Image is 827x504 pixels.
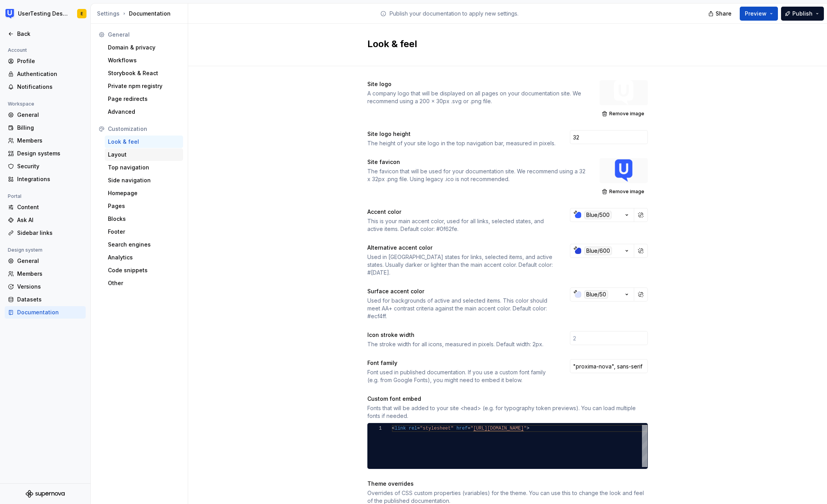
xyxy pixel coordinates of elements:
a: Ask AI [5,214,86,226]
a: Top navigation [105,161,183,174]
div: Icon stroke width [367,331,556,339]
div: Blocks [108,215,180,223]
div: Design system [5,245,46,255]
div: Account [5,46,30,55]
a: Private npm registry [105,80,183,92]
span: Share [716,10,732,18]
div: Customization [108,125,180,133]
button: Settings [97,10,120,18]
a: Integrations [5,173,86,185]
div: Workflows [108,56,180,64]
div: 1 [368,425,382,432]
div: Site logo height [367,130,556,138]
a: Footer [105,226,183,238]
div: Workspace [5,99,37,109]
span: Remove image [609,111,644,117]
a: Notifications [5,81,86,93]
button: Blue/50 [570,287,634,301]
div: Pages [108,202,180,210]
a: Side navigation [105,174,183,187]
div: Accent color [367,208,556,216]
div: Homepage [108,189,180,197]
div: Font used in published documentation. If you use a custom font family (e.g. from Google Fonts), y... [367,368,556,384]
div: General [17,257,83,265]
div: Design systems [17,150,83,157]
a: Layout [105,148,183,161]
span: link [395,426,406,431]
div: Portal [5,192,25,201]
span: "stylesheet" [420,426,453,431]
div: The favicon that will be used for your documentation site. We recommend using a 32 x 32px .png fi... [367,167,585,183]
input: 28 [570,130,648,144]
input: 2 [570,331,648,345]
div: Private npm registry [108,82,180,90]
div: Domain & privacy [108,44,180,51]
a: Documentation [5,306,86,319]
span: Remove image [609,189,644,195]
p: Publish your documentation to apply new settings. [390,10,518,18]
h2: Look & feel [367,38,638,50]
button: Publish [781,7,824,21]
div: Datasets [17,296,83,303]
div: Alternative accent color [367,244,556,252]
a: Search engines [105,238,183,251]
div: UserTesting Design System [18,10,68,18]
svg: Supernova Logo [26,490,65,498]
div: Blue/500 [584,211,612,219]
span: = [467,426,470,431]
a: Blocks [105,213,183,225]
div: Documentation [17,308,83,316]
div: General [17,111,83,119]
a: Profile [5,55,86,67]
div: Theme overrides [367,480,648,488]
a: Content [5,201,86,213]
a: Authentication [5,68,86,80]
div: Versions [17,283,83,291]
button: UserTesting Design SystemE [2,5,89,22]
a: Billing [5,122,86,134]
div: Side navigation [108,176,180,184]
a: Storybook & React [105,67,183,79]
div: Blue/600 [584,247,612,255]
button: Preview [740,7,778,21]
span: " [524,426,527,431]
div: A company logo that will be displayed on all pages on your documentation site. We recommend using... [367,90,585,105]
div: Advanced [108,108,180,116]
div: Look & feel [108,138,180,146]
button: Remove image [600,186,648,197]
button: Remove image [600,108,648,119]
div: Custom font embed [367,395,648,403]
button: Blue/500 [570,208,634,222]
span: = [417,426,420,431]
div: Blue/50 [584,290,608,299]
a: Design systems [5,147,86,160]
div: Search engines [108,241,180,248]
a: Members [5,134,86,147]
img: 41adf70f-fc1c-4662-8e2d-d2ab9c673b1b.png [5,9,15,18]
a: Homepage [105,187,183,199]
div: Storybook & React [108,69,180,77]
div: E [81,11,83,17]
a: Other [105,277,183,289]
a: Versions [5,280,86,293]
div: This is your main accent color, used for all links, selected states, and active items. Default co... [367,217,556,233]
div: Analytics [108,254,180,261]
div: Sidebar links [17,229,83,237]
div: Site logo [367,80,585,88]
a: Pages [105,200,183,212]
a: Look & feel [105,136,183,148]
a: Workflows [105,54,183,67]
div: Profile [17,57,83,65]
div: Notifications [17,83,83,91]
span: href [457,426,468,431]
span: " [471,426,473,431]
div: Members [17,270,83,278]
span: [URL][DOMAIN_NAME] [473,426,524,431]
div: Content [17,203,83,211]
a: Sidebar links [5,227,86,239]
button: Blue/600 [570,244,634,258]
div: Surface accent color [367,287,556,295]
a: Datasets [5,293,86,306]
